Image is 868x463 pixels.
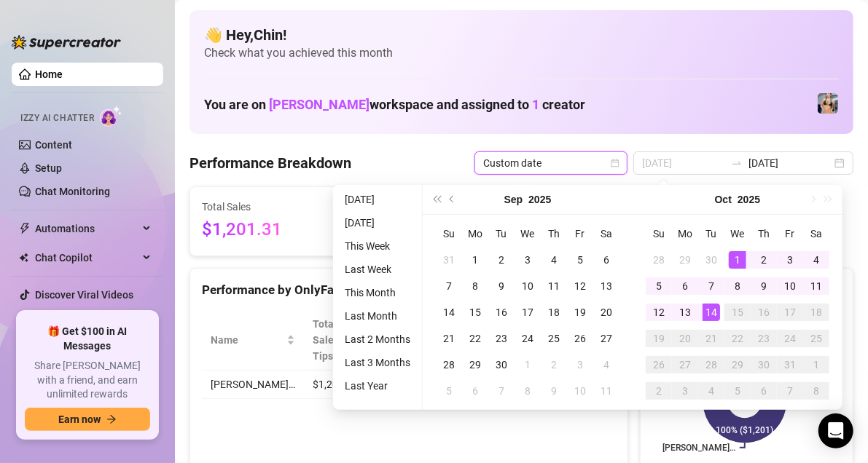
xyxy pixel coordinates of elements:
[25,359,150,402] span: Share [PERSON_NAME] with a friend, and earn unlimited rewards
[751,299,777,325] td: 2025-10-16
[803,273,829,299] td: 2025-10-11
[541,325,567,352] td: 2025-09-25
[440,356,458,373] div: 28
[593,299,619,325] td: 2025-09-20
[642,155,725,171] input: Start date
[35,246,138,269] span: Chat Copilot
[803,299,829,325] td: 2025-10-18
[598,304,615,321] div: 20
[593,325,619,352] td: 2025-09-27
[12,35,121,50] img: logo-BBDzfeDw.svg
[672,273,698,299] td: 2025-10-06
[466,330,484,347] div: 22
[755,277,773,295] div: 9
[646,247,672,273] td: 2025-09-28
[515,325,541,352] td: 2025-09-24
[25,325,150,353] span: 🎁 Get $100 in AI Messages
[493,304,510,321] div: 16
[611,159,619,167] span: calendar
[493,277,510,295] div: 9
[672,221,698,247] th: Mo
[515,378,541,404] td: 2025-10-08
[35,162,62,174] a: Setup
[777,299,803,325] td: 2025-10-17
[202,280,616,300] div: Performance by OnlyFans Creator
[204,97,585,113] h1: You are on workspace and assigned to creator
[462,273,488,299] td: 2025-09-08
[724,325,751,352] td: 2025-10-22
[545,382,563,400] div: 9
[676,304,694,321] div: 13
[729,304,746,321] div: 15
[703,277,720,295] div: 7
[808,304,825,321] div: 18
[488,273,515,299] td: 2025-09-09
[504,185,523,214] button: Choose a month
[339,214,416,231] li: [DATE]
[751,325,777,352] td: 2025-10-23
[211,332,284,348] span: Name
[803,247,829,273] td: 2025-10-04
[650,251,668,269] div: 28
[571,304,589,321] div: 19
[598,330,615,347] div: 27
[703,304,720,321] div: 14
[515,221,541,247] th: We
[202,371,304,399] td: [PERSON_NAME]…
[777,247,803,273] td: 2025-10-03
[466,356,484,373] div: 29
[545,330,563,347] div: 25
[19,223,31,234] span: thunderbolt
[593,378,619,404] td: 2025-10-11
[571,330,589,347] div: 26
[818,413,853,448] div: Open Intercom Messenger
[519,251,536,269] div: 3
[35,139,72,151] a: Content
[751,221,777,247] th: Th
[313,316,349,364] span: Total Sales & Tips
[567,221,593,247] th: Fr
[751,352,777,378] td: 2025-10-30
[698,247,724,273] td: 2025-09-30
[676,330,694,347] div: 20
[493,251,510,269] div: 2
[731,157,743,169] span: swap-right
[676,251,694,269] div: 29
[571,356,589,373] div: 3
[724,221,751,247] th: We
[803,325,829,352] td: 2025-10-25
[567,273,593,299] td: 2025-09-12
[662,443,735,453] text: [PERSON_NAME]…
[462,299,488,325] td: 2025-09-15
[729,382,746,400] div: 5
[567,247,593,273] td: 2025-09-05
[462,325,488,352] td: 2025-09-22
[519,277,536,295] div: 10
[440,251,458,269] div: 31
[808,330,825,347] div: 25
[269,97,370,112] span: [PERSON_NAME]
[738,185,760,214] button: Choose a year
[781,251,799,269] div: 3
[698,299,724,325] td: 2025-10-14
[751,273,777,299] td: 2025-10-09
[488,352,515,378] td: 2025-09-30
[304,310,370,371] th: Total Sales & Tips
[567,325,593,352] td: 2025-09-26
[339,354,416,371] li: Last 3 Months
[488,325,515,352] td: 2025-09-23
[440,330,458,347] div: 21
[466,304,484,321] div: 15
[493,330,510,347] div: 23
[777,325,803,352] td: 2025-10-24
[339,237,416,255] li: This Week
[519,304,536,321] div: 17
[781,330,799,347] div: 24
[567,352,593,378] td: 2025-10-03
[777,352,803,378] td: 2025-10-31
[698,325,724,352] td: 2025-10-21
[545,277,563,295] div: 11
[488,247,515,273] td: 2025-09-02
[515,352,541,378] td: 2025-10-01
[650,330,668,347] div: 19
